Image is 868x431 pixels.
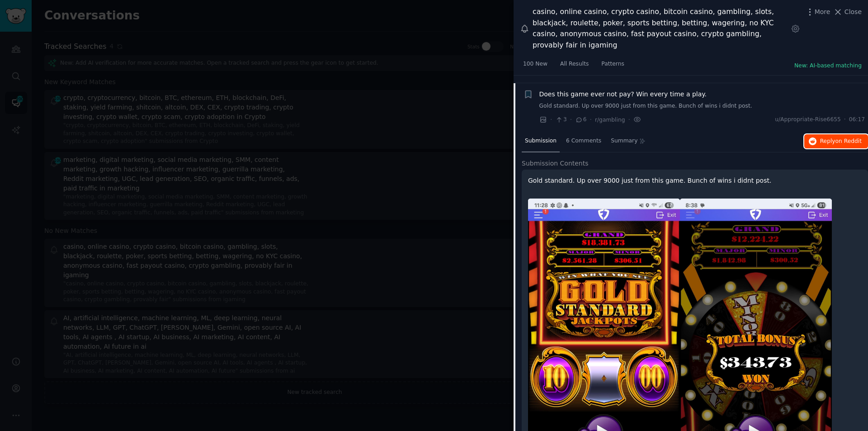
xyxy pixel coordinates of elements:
[550,115,552,124] span: ·
[835,138,862,144] span: on Reddit
[794,62,862,70] button: New: AI-based matching
[566,137,601,145] span: 6 Comments
[595,117,625,123] span: r/gambling
[560,60,589,68] span: All Results
[520,57,551,76] a: 100 New
[815,7,830,17] span: More
[833,7,862,17] button: Close
[844,116,846,124] span: ·
[775,116,841,124] span: u/Appropriate-Rise6655
[523,60,547,68] span: 100 New
[805,7,830,17] button: More
[533,6,788,51] div: casino, online casino, crypto casino, bitcoin casino, gambling, slots, blackjack, roulette, poker...
[570,115,572,124] span: ·
[555,116,566,124] span: 3
[557,57,592,76] a: All Results
[611,137,637,145] span: Summary
[539,90,707,99] a: Does this game ever not pay? Win every time a play.
[628,115,630,124] span: ·
[598,57,627,76] a: Patterns
[575,116,586,124] span: 6
[539,102,865,110] a: Gold standard. Up over 9000 just from this game. Bunch of wins i didnt post.
[601,60,624,68] span: Patterns
[525,137,557,145] span: Submission
[804,134,868,149] button: Replyon Reddit
[522,159,589,168] span: Submission Contents
[849,116,865,124] span: 06:17
[590,115,592,124] span: ·
[820,137,862,146] span: Reply
[528,176,862,185] p: Gold standard. Up over 9000 just from this game. Bunch of wins i didnt post.
[844,7,862,17] span: Close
